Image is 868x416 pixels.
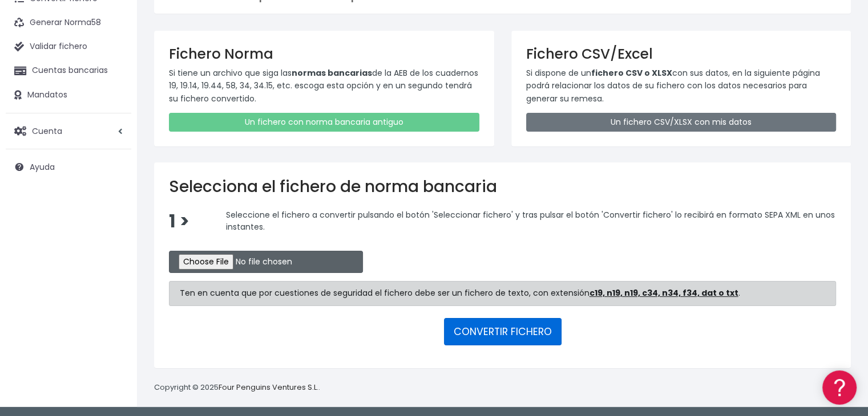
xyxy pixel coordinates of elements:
span: Ayuda [30,161,55,173]
strong: c19, n19, n19, c34, n34, f34, dat o txt [590,287,738,299]
a: Un fichero CSV/XLSX con mis datos [526,113,837,132]
p: Si tiene un archivo que siga las de la AEB de los cuadernos 19, 19.14, 19.44, 58, 34, 34.15, etc.... [169,67,479,105]
button: CONVERTIR FICHERO [444,318,562,345]
h3: Fichero Norma [169,46,479,62]
a: Generar Norma58 [6,11,131,35]
a: Validar fichero [6,35,131,59]
span: Cuenta [32,125,62,136]
a: Ayuda [6,155,131,179]
a: Mandatos [6,83,131,107]
span: Seleccione el fichero a convertir pulsando el botón 'Seleccionar fichero' y tras pulsar el botón ... [226,209,835,233]
strong: normas bancarias [292,67,372,79]
strong: fichero CSV o XLSX [591,67,672,79]
span: 1 > [169,209,189,234]
a: Un fichero con norma bancaria antiguo [169,113,479,132]
a: Cuenta [6,119,131,143]
p: Copyright © 2025 . [154,382,320,394]
h3: Fichero CSV/Excel [526,46,837,62]
h2: Selecciona el fichero de norma bancaria [169,177,836,197]
div: Ten en cuenta que por cuestiones de seguridad el fichero debe ser un fichero de texto, con extens... [169,281,836,306]
a: Four Penguins Ventures S.L. [219,382,318,393]
p: Si dispone de un con sus datos, en la siguiente página podrá relacionar los datos de su fichero c... [526,67,837,105]
a: Cuentas bancarias [6,59,131,83]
